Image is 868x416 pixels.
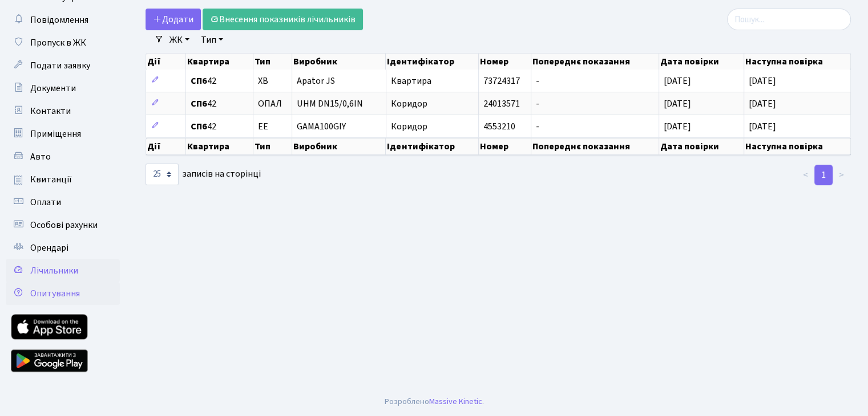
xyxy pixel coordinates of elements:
span: Apator JS [297,76,381,85]
a: Massive Kinetic [429,395,482,407]
span: Пропуск в ЖК [30,36,86,49]
span: [DATE] [749,97,776,110]
a: Опитування [6,282,120,305]
span: [DATE] [749,120,776,133]
span: Квартира [391,75,431,87]
b: СП6 [191,120,207,133]
span: Приміщення [30,128,81,140]
span: Документи [30,82,76,95]
span: 24013571 [483,97,520,110]
span: 4553210 [483,120,515,133]
span: GAMA100GIY [297,122,381,131]
span: ОПАЛ [258,99,282,108]
a: Оплати [6,191,120,214]
span: Контакти [30,105,71,117]
span: [DATE] [749,75,776,87]
span: Опитування [30,287,80,300]
th: Квартира [186,138,253,155]
span: Додати [153,13,193,26]
span: [DATE] [664,75,691,87]
th: Дії [146,138,186,155]
th: Виробник [292,138,386,155]
a: Квитанції [6,168,120,191]
div: Розроблено . [385,395,484,408]
span: ЕЕ [258,122,268,131]
th: Номер [479,54,531,70]
span: 73724317 [483,75,520,87]
span: 42 [191,99,248,108]
a: ЖК [165,30,194,50]
span: - [536,97,539,110]
a: Контакти [6,100,120,123]
label: записів на сторінці [146,164,261,185]
span: UHM DN15/0,6IN [297,99,381,108]
select: записів на сторінці [146,164,179,185]
span: Авто [30,150,51,163]
th: Попереднє показання [531,54,659,70]
a: Документи [6,77,120,100]
span: 42 [191,122,248,131]
a: Додати [146,9,201,30]
a: Подати заявку [6,54,120,77]
span: 42 [191,76,248,85]
th: Дата повірки [659,138,744,155]
a: Пропуск в ЖК [6,31,120,54]
th: Ідентифікатор [386,138,478,155]
a: Орендарі [6,236,120,259]
span: - [536,120,539,133]
span: Лічильники [30,264,78,277]
a: Приміщення [6,123,120,145]
a: Повідомлення [6,9,120,31]
a: Тип [196,30,228,50]
a: Лічильники [6,259,120,282]
th: Виробник [292,54,386,70]
span: Орендарі [30,242,68,254]
th: Наступна повірка [744,54,851,70]
span: Коридор [391,120,427,133]
b: СП6 [191,75,207,87]
a: 1 [814,165,833,185]
span: Оплати [30,196,61,209]
th: Тип [253,138,292,155]
th: Номер [479,138,531,155]
span: Особові рахунки [30,219,98,231]
span: Коридор [391,97,427,110]
span: Подати заявку [30,59,90,72]
span: Квитанції [30,173,72,186]
a: Особові рахунки [6,214,120,236]
span: [DATE] [664,120,691,133]
span: ХВ [258,76,268,85]
th: Ідентифікатор [386,54,478,70]
input: Пошук... [727,9,851,30]
span: [DATE] [664,97,691,110]
th: Дії [146,54,186,70]
b: СП6 [191,97,207,110]
span: Повідомлення [30,14,88,26]
th: Тип [253,54,292,70]
a: Авто [6,145,120,168]
span: - [536,75,539,87]
th: Квартира [186,54,253,70]
th: Наступна повірка [744,138,851,155]
a: Внесення показників лічильників [203,9,363,30]
th: Дата повірки [659,54,744,70]
th: Попереднє показання [531,138,659,155]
